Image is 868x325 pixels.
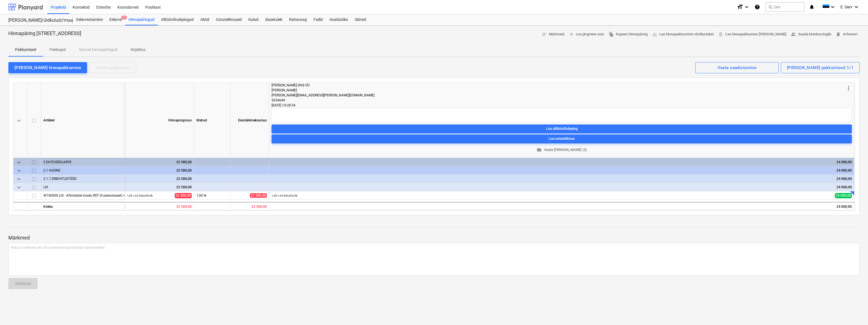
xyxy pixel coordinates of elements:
[286,14,310,25] a: Rahavoog
[274,147,850,153] span: Vaata [PERSON_NAME] (2)
[272,146,852,154] button: Vaata [PERSON_NAME] (2)
[787,64,854,71] div: [PERSON_NAME] pakkumised 1/1
[737,4,743,10] i: format_size
[310,14,326,25] a: Failid
[716,30,789,39] a: Lae hinnapakkumise [PERSON_NAME]
[16,159,22,166] span: keyboard_arrow_down
[840,298,868,325] div: Chat Widget
[121,16,127,19] span: 1
[791,32,796,37] span: people_alt
[106,14,125,25] div: Eelarve
[537,147,542,152] span: folder
[16,117,22,124] span: keyboard_arrow_down
[272,103,852,108] div: [DATE] 14:28:54
[127,158,192,166] div: 22 500,00
[836,32,841,37] span: delete
[272,93,374,97] span: [PERSON_NAME][EMAIL_ADDRESS][PERSON_NAME][DOMAIN_NAME]
[8,62,87,73] button: [PERSON_NAME] hinnapakkumine
[8,30,81,37] p: Hinnapäring [STREET_ADDRESS]
[566,30,606,39] button: Loo järgmine voor
[569,32,574,37] span: arrow_forward
[781,62,860,73] button: [PERSON_NAME] pakkumised 1/1
[127,194,153,197] small: 1,00 × 22 500,00€ / tk
[718,31,786,38] span: Lae hinnapakkumise [PERSON_NAME]
[768,5,773,9] span: search
[73,14,106,25] a: Eelarvestamine
[245,14,262,25] div: Kulud
[43,175,122,183] div: 2.1.7 ERIEHITUSTÖÖD
[351,14,369,25] a: Sätted
[272,83,845,88] div: [PERSON_NAME] liftid OÜ
[125,14,158,25] a: Hinnapäringud
[50,47,66,53] p: Pakkujad
[652,31,714,38] span: Lae hinnapakkumiste võrdlustabel
[853,4,860,10] i: keyboard_arrow_down
[743,4,750,10] i: keyboard_arrow_down
[15,47,36,53] p: Pakkumised
[43,158,122,166] div: 2 EHITUSEELARVE
[106,14,125,25] a: Eelarve1
[569,31,604,38] span: Loo järgmine voor
[262,14,286,25] a: Sissetulek
[829,4,836,10] i: keyboard_arrow_down
[43,166,122,174] div: 2.1 HOONE
[175,193,192,198] span: 22 500,00
[272,88,845,93] div: [PERSON_NAME]
[131,47,146,53] p: Kirjeldus
[695,62,779,73] button: Vaate seadistamine
[269,202,854,210] div: 24 000,00
[213,14,245,25] a: Ostutellimused
[834,30,860,39] button: Arhiveeri
[326,14,351,25] a: Analüütika
[8,18,66,23] div: [PERSON_NAME]/üldkulud//maatööd (2101817//2101766)
[840,5,852,9] span: E. Sarv
[43,183,122,191] div: Lift
[650,30,716,39] a: Lae hinnapakkumiste võrdlustabel
[272,194,297,197] small: 1,00 × 24 000,00€ / tk
[16,176,22,182] span: keyboard_arrow_down
[41,202,125,210] div: Kokku
[127,175,192,183] div: 22 500,00
[652,32,657,37] span: save_alt
[272,135,852,143] button: Loo ostutellimus
[16,184,22,191] span: keyboard_arrow_down
[43,191,122,199] div: W740000 Lift - Affordable toode, RST (4 peatustaset) + GSM moodul
[766,2,805,12] button: Otsi
[14,64,81,71] div: [PERSON_NAME] hinnapakkumine
[836,31,857,38] span: Arhiveeri
[125,202,194,210] div: 22 500,00
[127,183,192,191] div: 22 500,00
[539,30,566,39] button: Märkmed
[546,126,578,132] div: Loo alltöövõtuleping
[197,14,213,25] a: Aktid
[845,85,852,92] span: more_vert
[542,32,547,37] span: notes
[718,32,723,37] span: attach_file
[158,14,197,25] div: Alltöövõtulepingud
[250,193,267,198] span: 22 500,00
[609,32,614,37] span: file_copy
[41,83,125,158] div: Artikkel
[272,158,852,166] div: 24 000,00
[272,175,852,183] div: 24 000,00
[127,166,192,175] div: 22 500,00
[194,191,230,200] div: 1,00 tk
[609,31,648,38] span: Kopeeri hinnapäring
[272,166,852,175] div: 24 000,00
[606,30,650,39] button: Kopeeri hinnapäring
[549,136,575,142] div: Loo ostutellimus
[717,64,757,71] div: Vaate seadistamine
[835,193,852,198] span: 24 000,00
[272,183,852,191] div: 24 000,00
[194,83,230,158] div: Mahud
[791,31,831,38] span: Saada kinnitusringile
[8,234,860,241] p: Märkmed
